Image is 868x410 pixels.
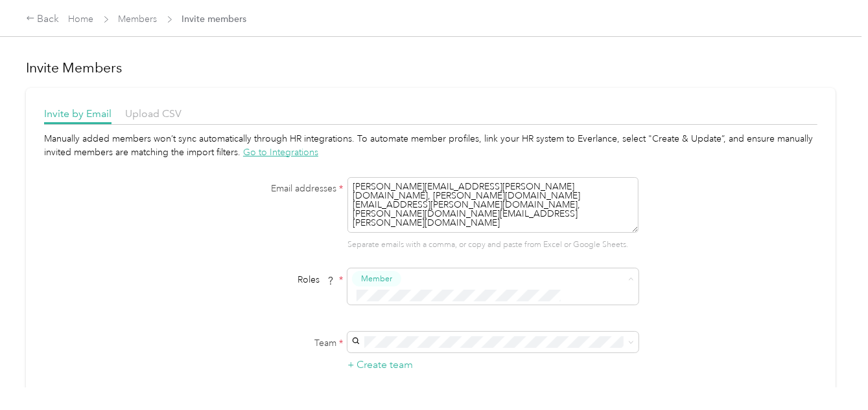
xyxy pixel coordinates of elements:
label: Team [182,336,344,350]
span: Upload CSV [125,107,182,120]
a: Members [119,14,158,25]
button: Member [352,271,401,287]
iframe: Everlance-gr Chat Button Frame [795,338,868,410]
div: Manually added members won’t sync automatically through HR integrations. To automate member profi... [44,132,817,159]
span: Member [361,273,392,285]
span: Go to Integrations [243,147,318,158]
h1: Invite Members [26,59,836,77]
span: Invite members [182,12,247,26]
label: Email addresses [182,182,344,195]
a: Home [69,14,94,25]
span: Roles [293,270,339,290]
span: Invite by Email [44,107,111,120]
p: Separate emails with a comma, or copy and paste from Excel or Google Sheets. [347,239,639,251]
div: Back [26,12,60,27]
textarea: [PERSON_NAME][EMAIL_ADDRESS][PERSON_NAME][DOMAIN_NAME], [PERSON_NAME][DOMAIN_NAME][EMAIL_ADDRESS]... [347,177,639,233]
